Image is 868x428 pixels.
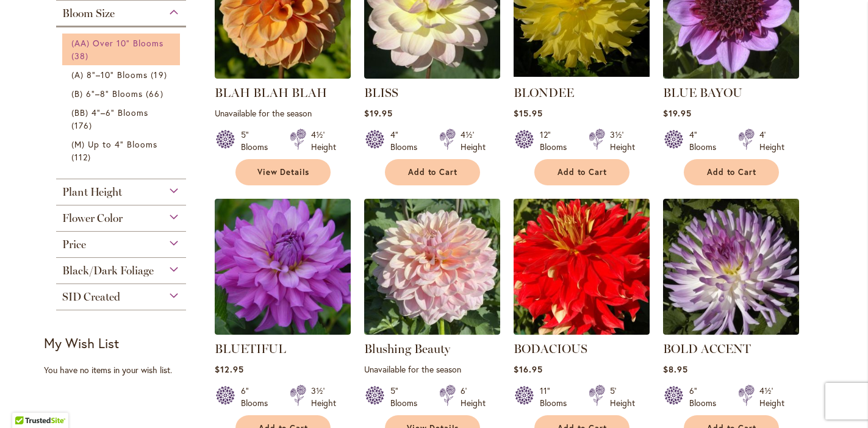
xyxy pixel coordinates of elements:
button: Add to Cart [684,159,779,185]
span: Add to Cart [707,167,757,177]
div: 5' Height [610,385,635,409]
button: Add to Cart [534,159,629,185]
span: $19.95 [364,107,393,119]
p: Unavailable for the season [215,107,351,119]
span: Add to Cart [558,167,608,177]
a: View Details [235,159,331,185]
span: (M) Up to 4" Blooms [71,138,158,150]
span: Black/Dark Foliage [62,264,154,277]
img: Blushing Beauty [364,199,500,335]
div: 4½' Height [311,129,336,153]
a: BLISS [364,70,500,81]
a: BLUETIFUL [215,341,286,356]
span: Add to Cart [408,167,458,177]
div: 6' Height [461,385,486,409]
a: (B) 6"–8" Blooms 66 [71,87,174,100]
a: Blushing Beauty [364,341,450,356]
a: BLUE BAYOU [663,85,742,100]
span: $8.95 [663,363,688,375]
span: (BB) 4"–6" Blooms [71,107,149,118]
span: Flower Color [62,212,123,225]
a: (BB) 4"–6" Blooms 176 [71,106,174,132]
strong: My Wish List [44,334,119,352]
a: Blah Blah Blah [215,70,351,81]
span: 19 [151,68,170,81]
a: Blondee [514,70,650,81]
a: Blushing Beauty [364,326,500,337]
span: $16.95 [514,363,543,375]
a: BLAH BLAH BLAH [215,85,327,100]
span: (A) 8"–10" Blooms [71,69,148,80]
div: 4' Height [759,129,784,153]
img: BODACIOUS [514,199,650,335]
span: 176 [71,119,95,132]
div: 3½' Height [311,385,336,409]
span: (AA) Over 10" Blooms [71,37,164,49]
a: (A) 8"–10" Blooms 19 [71,68,174,81]
a: BLUE BAYOU [663,70,799,81]
span: Bloom Size [62,7,115,20]
span: Price [62,238,86,251]
a: BLONDEE [514,85,574,100]
div: 5" Blooms [241,129,275,153]
span: 38 [71,49,91,62]
p: Unavailable for the season [364,363,500,375]
span: (B) 6"–8" Blooms [71,88,143,99]
span: $12.95 [215,363,244,375]
a: (AA) Over 10" Blooms 38 [71,37,174,62]
iframe: Launch Accessibility Center [9,385,43,419]
div: 4" Blooms [390,129,425,153]
a: Bluetiful [215,326,351,337]
div: 4½' Height [759,385,784,409]
div: 12" Blooms [540,129,574,153]
a: BODACIOUS [514,326,650,337]
a: (M) Up to 4" Blooms 112 [71,138,174,163]
div: 6" Blooms [241,385,275,409]
div: 6" Blooms [689,385,723,409]
span: 66 [146,87,166,100]
div: 5" Blooms [390,385,425,409]
span: 112 [71,151,94,163]
img: Bluetiful [215,199,351,335]
div: 4½' Height [461,129,486,153]
span: Plant Height [62,185,122,199]
img: BOLD ACCENT [663,199,799,335]
button: Add to Cart [385,159,480,185]
div: 3½' Height [610,129,635,153]
div: 4" Blooms [689,129,723,153]
span: $15.95 [514,107,543,119]
span: SID Created [62,290,120,304]
span: $19.95 [663,107,692,119]
div: You have no items in your wish list. [44,364,207,376]
a: BOLD ACCENT [663,326,799,337]
span: View Details [257,167,310,177]
div: 11" Blooms [540,385,574,409]
a: BLISS [364,85,398,100]
a: BODACIOUS [514,341,587,356]
a: BOLD ACCENT [663,341,751,356]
